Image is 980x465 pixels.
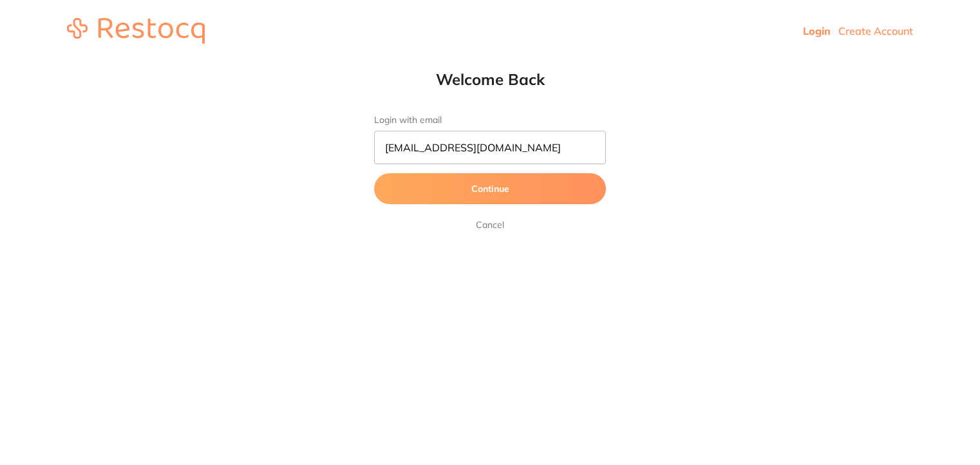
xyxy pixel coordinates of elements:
[473,217,507,232] a: Cancel
[838,24,913,37] a: Create Account
[348,70,632,89] h1: Welcome Back
[67,18,205,44] img: restocq_logo.svg
[374,115,606,126] label: Login with email
[374,173,606,204] button: Continue
[803,24,831,37] a: Login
